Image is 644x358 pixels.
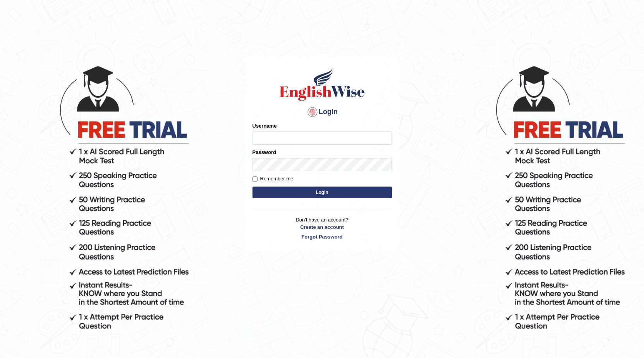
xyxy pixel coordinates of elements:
[252,106,392,118] h4: Login
[252,216,392,240] p: Don't have an account?
[252,176,258,182] input: Remember me
[252,187,392,198] button: Login
[252,149,276,156] label: Password
[252,122,277,130] label: Username
[252,223,392,231] a: Create an account
[252,233,392,240] a: Forgot Password
[252,175,294,183] label: Remember me
[278,67,366,102] img: Logo of English Wise sign in for intelligent practice with AI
